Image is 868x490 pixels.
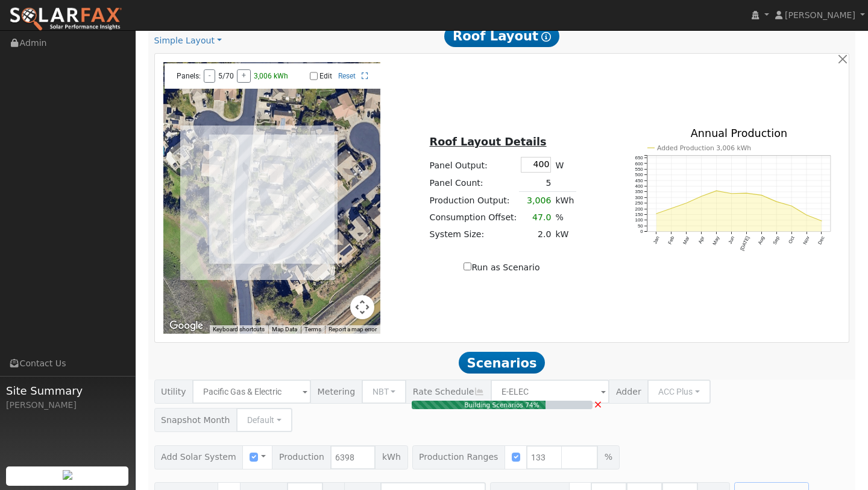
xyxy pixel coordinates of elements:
[237,69,251,83] button: +
[444,25,559,47] span: Roof Layout
[427,209,519,226] td: Consumption Offset:
[761,194,763,196] circle: onclick=""
[776,201,778,203] circle: onclick=""
[635,167,643,172] text: 550
[635,172,643,177] text: 500
[728,235,736,245] text: Jun
[593,396,602,412] a: Cancel
[640,229,643,234] text: 0
[350,295,374,319] button: Map camera controls
[788,235,796,245] text: Oct
[553,209,576,226] td: %
[427,192,519,209] td: Production Output:
[697,235,706,244] text: Apr
[166,318,206,334] img: Google
[593,398,602,410] span: ×
[254,72,288,80] span: 3,006 kWh
[806,214,808,216] circle: onclick=""
[464,262,471,270] input: Run as Scenario
[412,401,593,410] div: Building Scenarios 74%
[635,195,643,200] text: 300
[427,226,519,243] td: System Size:
[553,226,576,243] td: kW
[635,212,643,217] text: 150
[553,155,576,174] td: W
[670,208,672,209] circle: onclick=""
[691,127,788,139] text: Annual Production
[635,155,643,161] text: 650
[652,235,661,245] text: Jan
[785,10,855,20] span: [PERSON_NAME]
[655,213,657,215] circle: onclick=""
[638,223,643,229] text: 50
[657,144,751,152] text: Added Production 3,006 kWh
[635,200,643,206] text: 250
[272,325,297,334] button: Map Data
[667,235,676,246] text: Feb
[319,72,332,80] label: Edit
[746,192,747,194] circle: onclick=""
[464,261,539,274] label: Run as Scenario
[772,235,781,246] text: Sep
[63,470,72,480] img: retrieve
[715,190,717,192] circle: onclick=""
[635,189,643,195] text: 350
[177,72,201,80] span: Panels:
[635,178,643,183] text: 450
[6,399,129,412] div: [PERSON_NAME]
[519,226,553,243] td: 2.0
[6,383,129,399] span: Site Summary
[519,209,553,226] td: 47.0
[427,174,519,192] td: Panel Count:
[682,235,691,246] text: Mar
[541,32,551,42] i: Show Help
[791,205,793,207] circle: onclick=""
[635,183,643,189] text: 400
[9,7,122,32] img: SolarFax
[338,72,356,80] a: Reset
[712,235,721,246] text: May
[635,161,643,167] text: 600
[430,136,547,148] u: Roof Layout Details
[218,72,234,80] span: 5/70
[821,220,823,222] circle: onclick=""
[427,155,519,174] td: Panel Output:
[329,326,377,332] a: Report a map error
[700,196,702,197] circle: onclick=""
[519,174,553,192] td: 5
[519,192,553,209] td: 3,006
[204,69,215,83] button: -
[802,235,811,246] text: Nov
[757,235,766,246] text: Aug
[166,318,206,334] a: Open this area in Google Maps (opens a new window)
[213,325,265,334] button: Keyboard shortcuts
[817,235,826,246] text: Dec
[459,352,545,374] span: Scenarios
[685,202,687,204] circle: onclick=""
[740,235,751,252] text: [DATE]
[362,72,368,80] a: Full Screen
[731,192,732,194] circle: onclick=""
[304,326,321,332] a: Terms
[154,34,222,47] a: Simple Layout
[553,192,576,209] td: kWh
[635,218,643,223] text: 100
[635,206,643,212] text: 200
